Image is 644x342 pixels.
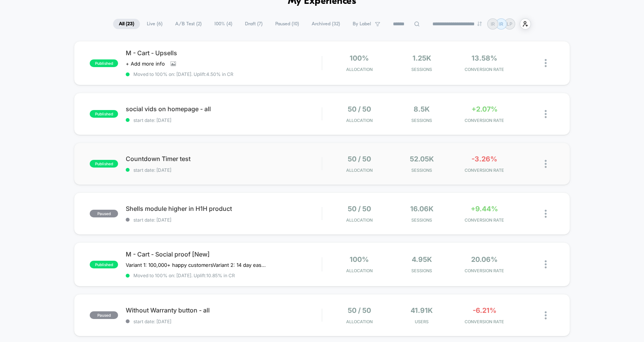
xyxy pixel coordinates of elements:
span: CONVERSION RATE [455,319,514,324]
span: start date: [DATE] [126,117,322,123]
span: Allocation [346,319,373,324]
span: 13.58% [472,54,497,62]
span: Sessions [393,118,451,123]
span: 4.95k [412,255,432,263]
span: Draft ( 7 ) [239,19,268,29]
span: 50 / 50 [348,306,371,314]
span: social vids on homepage - all [126,105,322,113]
span: CONVERSION RATE [455,268,514,273]
span: Countdown Timer test [126,155,322,163]
span: start date: [DATE] [126,319,322,324]
span: published [90,110,118,118]
span: paused [90,210,118,217]
span: Archived ( 32 ) [306,19,346,29]
span: 100% [350,54,369,62]
span: Moved to 100% on: [DATE] . Uplift: 10.85% in CR [133,273,235,278]
span: Shells module higher in H1H product [126,205,322,212]
span: +9.44% [471,205,498,213]
span: Allocation [346,268,373,273]
span: +2.07% [472,105,498,113]
span: -3.26% [472,155,497,163]
img: close [545,260,547,268]
span: 50 / 50 [348,105,371,113]
span: CONVERSION RATE [455,168,514,173]
span: 20.06% [471,255,498,263]
span: M - Cart - Upsells [126,49,322,57]
span: Users [393,319,451,324]
span: 50 / 50 [348,155,371,163]
span: CONVERSION RATE [455,67,514,72]
span: 8.5k [414,105,430,113]
span: 52.05k [410,155,434,163]
span: 1.25k [412,54,431,62]
span: paused [90,311,118,319]
img: close [545,59,547,67]
span: Allocation [346,217,373,223]
img: close [545,160,547,168]
span: All ( 23 ) [113,19,140,29]
span: start date: [DATE] [126,217,322,223]
img: end [477,21,482,26]
span: + Add more info [126,61,165,67]
p: IR [499,21,503,27]
span: Sessions [393,168,451,173]
p: LP [507,21,513,27]
span: Live ( 6 ) [141,19,168,29]
span: Paused ( 10 ) [269,19,305,29]
span: 41.91k [411,306,433,314]
span: By Label [353,21,371,27]
span: Without Warranty button - all [126,306,322,314]
span: start date: [DATE] [126,167,322,173]
img: close [545,311,547,319]
span: Allocation [346,67,373,72]
span: A/B Test ( 2 ) [169,19,207,29]
span: published [90,261,118,268]
span: Sessions [393,217,451,223]
span: Allocation [346,118,373,123]
span: -6.21% [473,306,496,314]
span: Allocation [346,168,373,173]
span: 50 / 50 [348,205,371,213]
span: 100% ( 4 ) [209,19,238,29]
span: published [90,160,118,168]
span: Variant 1: 100,000+ happy customersVariant 2: 14 day easy returns (paused) [126,262,268,268]
span: CONVERSION RATE [455,217,514,223]
span: CONVERSION RATE [455,118,514,123]
img: close [545,210,547,218]
span: 100% [350,255,369,263]
img: close [545,110,547,118]
p: IR [491,21,495,27]
span: Moved to 100% on: [DATE] . Uplift: 4.50% in CR [133,71,233,77]
span: Sessions [393,268,451,273]
span: Sessions [393,67,451,72]
span: 16.06k [410,205,434,213]
span: M - Cart - Social proof [New] [126,250,322,258]
span: published [90,59,118,67]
